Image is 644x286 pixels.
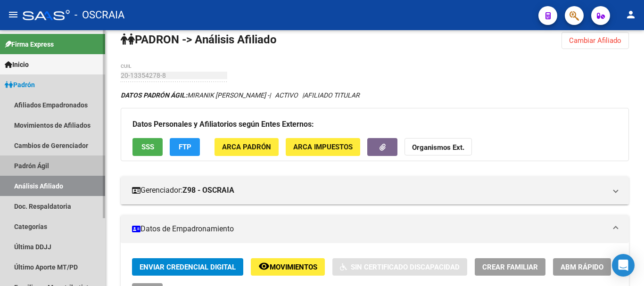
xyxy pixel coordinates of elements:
h3: Datos Personales y Afiliatorios según Entes Externos: [132,118,617,131]
span: FTP [179,143,191,152]
span: ARCA Padrón [222,143,271,152]
mat-icon: remove_red_eye [258,261,270,272]
button: Enviar Credencial Digital [132,258,243,276]
button: ARCA Padrón [215,138,279,155]
span: Movimientos [270,263,317,271]
button: Sin Certificado Discapacidad [332,258,467,276]
strong: DATOS PADRÓN ÁGIL: [121,91,187,99]
span: - OSCRAIA [74,5,124,25]
button: ABM Rápido [553,258,611,276]
button: FTP [170,138,200,155]
mat-expansion-panel-header: Datos de Empadronamiento [121,215,629,243]
mat-panel-title: Gerenciador: [132,185,606,196]
strong: PADRON -> Análisis Afiliado [121,33,277,46]
button: Crear Familiar [475,258,545,276]
span: AFILIADO TITULAR [304,91,360,99]
span: Cambiar Afiliado [569,36,621,45]
button: ARCA Impuestos [286,138,360,155]
button: Movimientos [251,258,325,276]
span: Padrón [5,80,35,90]
button: Cambiar Afiliado [561,32,629,49]
mat-panel-title: Datos de Empadronamiento [132,224,606,234]
i: | ACTIVO | [121,91,360,99]
span: Inicio [5,59,29,70]
span: Sin Certificado Discapacidad [351,263,460,271]
strong: Organismos Ext. [412,144,464,152]
span: ABM Rápido [561,263,603,271]
span: Crear Familiar [482,263,538,271]
span: ARCA Impuestos [293,143,353,152]
span: MIRANIK [PERSON_NAME] - [121,91,269,99]
span: Enviar Credencial Digital [140,263,236,271]
button: SSS [132,138,163,155]
div: Open Intercom Messenger [612,254,635,277]
span: Firma Express [5,39,54,49]
mat-icon: menu [8,9,19,20]
button: Organismos Ext. [405,138,472,155]
mat-expansion-panel-header: Gerenciador:Z98 - OSCRAIA [121,176,629,204]
strong: Z98 - OSCRAIA [182,185,234,196]
span: SSS [141,143,154,152]
mat-icon: person [625,9,636,20]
